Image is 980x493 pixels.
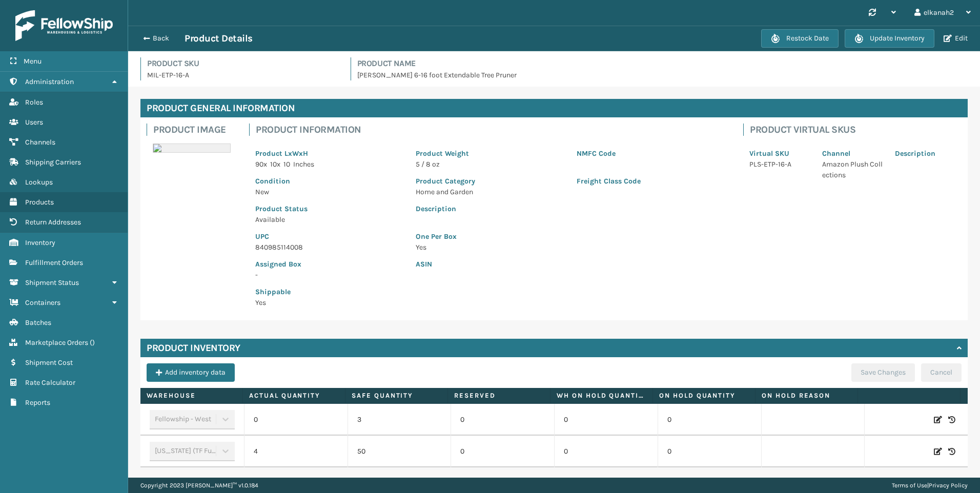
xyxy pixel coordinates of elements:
label: Reserved [454,391,544,400]
p: Product Category [416,176,564,187]
p: Shippable [255,286,403,297]
label: WH On hold quantity [557,391,646,400]
p: Yes [255,297,403,308]
h4: Product Image [153,124,237,136]
p: Product Weight [416,148,564,159]
td: 0 [554,404,658,436]
span: Marketplace Orders [25,338,88,347]
p: Virtual SKU [749,148,810,159]
span: 90 x [255,160,267,169]
h4: Product Name [357,57,968,70]
span: Inches [293,160,314,169]
span: Inventory [25,238,55,247]
p: NMFC Code [577,148,725,159]
button: Restock Date [761,29,839,48]
span: Menu [24,57,42,66]
span: Batches [25,318,51,327]
label: On Hold Quantity [659,391,749,400]
span: Rate Calculator [25,378,75,387]
td: 0 [554,436,658,467]
div: | [892,478,968,493]
td: 50 [348,436,451,467]
button: Cancel [921,363,962,382]
p: Description [895,148,955,159]
p: 840985114008 [255,242,403,253]
img: 51104088640_40f294f443_o-scaled-700x700.jpg [153,143,231,153]
p: PLS-ETP-16-A [749,159,810,170]
h4: Product General Information [140,99,968,117]
button: Update Inventory [845,29,934,48]
span: Products [25,198,54,207]
span: Shipment Status [25,278,79,287]
td: 3 [348,404,451,436]
p: 0 [460,415,545,425]
h4: Product Virtual SKUs [750,124,962,136]
p: Freight Class Code [577,176,725,187]
span: 10 [283,160,290,169]
p: Assigned Box [255,259,403,270]
p: New [255,187,403,197]
h4: Product SKU [147,57,338,70]
i: Inventory History [948,446,955,457]
p: 0 [460,446,545,457]
span: 10 x [270,160,280,169]
span: ( ) [90,338,95,347]
p: Amazon Plush Collections [822,159,883,180]
p: Channel [822,148,883,159]
button: Edit [941,34,971,43]
span: Lookups [25,178,53,187]
td: 0 [244,404,348,436]
span: Users [25,118,43,127]
p: ASIN [416,259,725,270]
p: [PERSON_NAME] 6-16 foot Extendable Tree Pruner [357,70,968,80]
p: - [255,270,403,280]
button: Back [137,34,185,43]
h4: Product Information [256,124,731,136]
span: Reports [25,398,50,407]
label: On Hold Reason [762,391,851,400]
td: 0 [658,404,761,436]
i: Inventory History [948,415,955,425]
p: Product LxWxH [255,148,403,159]
p: Copyright 2023 [PERSON_NAME]™ v 1.0.184 [140,478,258,493]
p: Yes [416,242,725,253]
label: Warehouse [147,391,236,400]
p: One Per Box [416,231,725,242]
span: Containers [25,298,60,307]
td: 4 [244,436,348,467]
a: Privacy Policy [929,482,968,489]
i: Edit [934,446,942,457]
p: Home and Garden [416,187,564,197]
span: Roles [25,98,43,107]
p: UPC [255,231,403,242]
p: Available [255,214,403,225]
span: Fulfillment Orders [25,258,83,267]
span: Shipping Carriers [25,158,81,167]
span: Shipment Cost [25,358,73,367]
a: Terms of Use [892,482,927,489]
p: Condition [255,176,403,187]
span: 5 / 8 oz [416,160,440,169]
img: logo [15,10,113,41]
p: Description [416,203,725,214]
button: Add inventory data [147,363,235,382]
td: 0 [658,436,761,467]
p: MIL-ETP-16-A [147,70,338,80]
button: Save Changes [851,363,915,382]
span: Channels [25,138,55,147]
p: Product Status [255,203,403,214]
h3: Product Details [185,32,253,45]
span: Administration [25,77,74,86]
label: Safe Quantity [352,391,441,400]
label: Actual Quantity [249,391,339,400]
i: Edit [934,415,942,425]
span: Return Addresses [25,218,81,227]
h4: Product Inventory [147,342,240,354]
